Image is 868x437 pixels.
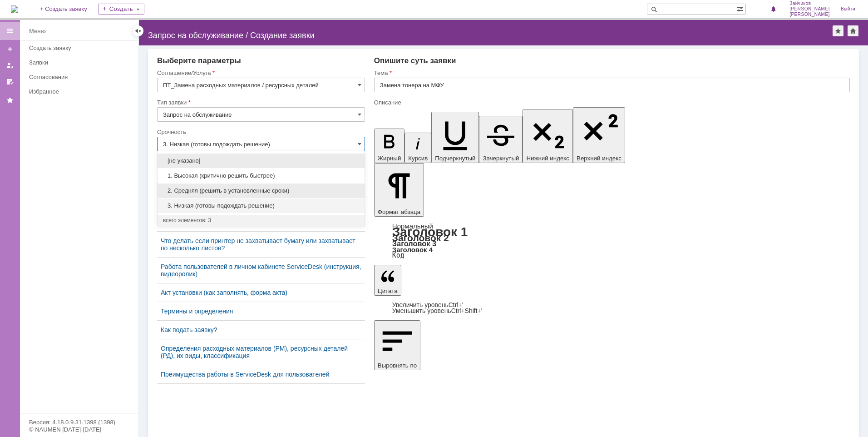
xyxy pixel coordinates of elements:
span: Цитата [378,288,398,294]
a: Заголовок 3 [392,239,436,248]
a: Термины и определения [161,308,361,315]
a: Перейти на домашнюю страницу [11,5,18,13]
div: Тип заявки [157,99,363,105]
button: Курсив [404,133,431,163]
span: [PERSON_NAME] [789,12,830,17]
a: Согласования [25,70,136,84]
span: Нижний индекс [526,155,569,162]
div: Создать [98,4,144,15]
span: Ctrl+Shift+' [451,307,483,314]
span: Курсив [408,155,428,162]
a: Decrease [392,307,483,314]
span: Выберите параметры [157,56,241,65]
span: [не указано] [163,157,359,164]
span: 1. Высокая (критично решить быстрее) [163,172,359,179]
a: Как подать заявку? [161,326,361,333]
div: Меню [29,26,46,37]
a: Преимущества работы в ServiceDesk для пользователей [161,371,361,378]
a: Создать заявку [3,42,17,56]
button: Выровнять по [374,320,420,370]
a: Создать заявку [25,41,136,55]
div: Согласования [29,74,133,80]
span: Подчеркнутый [435,155,475,162]
span: Зайчиков [789,1,830,6]
div: Соглашение/Услуга [157,70,363,76]
div: Избранное [29,88,123,95]
a: Работа пользователей в личном кабинете ServiceDesk (инструкция, видеоролик) [161,263,361,278]
a: Акт установки (как заполнять, форма акта) [161,289,361,296]
img: logo [11,5,18,13]
button: Верхний индекс [573,107,625,163]
a: Заявки [25,55,136,70]
button: Цитата [374,265,401,296]
span: Формат абзаца [378,209,420,215]
span: Прошу заменить тонер(картридж) на МФУ Sindoh N511 A3 357121250327, по адресу [STREET_ADDRESS] [4,4,128,25]
button: Нижний индекс [523,109,573,163]
span: Жирный [378,155,401,162]
span: Выровнять по [378,362,417,369]
span: Ctrl+' [449,301,464,308]
div: Версия: 4.18.0.9.31.1398 (1398) [29,419,129,425]
div: Добавить в избранное [833,25,843,36]
button: Зачеркнутый [479,116,523,163]
div: Скрыть меню [133,25,143,36]
span: [PERSON_NAME] [789,6,830,12]
div: Формат абзаца [374,223,850,258]
div: Сделать домашней страницей [848,25,858,36]
a: Определения расходных материалов (РМ), ресурсных деталей (РД), их виды, классификация [161,345,361,359]
span: Расширенный поиск [736,4,745,13]
a: Заголовок 2 [392,233,449,243]
button: Формат абзаца [374,163,424,217]
span: Верхний индекс [577,155,621,162]
a: Заголовок 1 [392,225,468,239]
a: Нормальный [392,222,433,230]
div: Запрос на обслуживание / Создание заявки [148,31,833,40]
div: Создать заявку [29,45,133,51]
span: Зачеркнутый [483,155,519,162]
div: Заявки [29,59,133,66]
span: 2. Средняя (решить в установленные сроки) [163,187,359,194]
div: Срочность [157,129,363,135]
span: 3. Низкая (готовы подождать решение) [163,202,359,209]
button: Жирный [374,129,405,163]
div: Цитата [374,302,850,314]
div: Описание [374,99,848,105]
div: Тема [374,70,848,76]
a: Мои заявки [3,58,17,73]
span: Опишите суть заявки [374,56,456,65]
button: Подчеркнутый [431,112,479,163]
div: всего элементов: 3 [163,217,359,224]
a: Мои согласования [3,74,17,89]
a: Что делать если принтер не захватывает бумагу или захватывает по несколько листов? [161,237,361,252]
a: Increase [392,301,464,308]
a: Заголовок 4 [392,246,433,253]
a: Код [392,251,404,259]
div: © NAUMEN [DATE]-[DATE] [29,427,129,432]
